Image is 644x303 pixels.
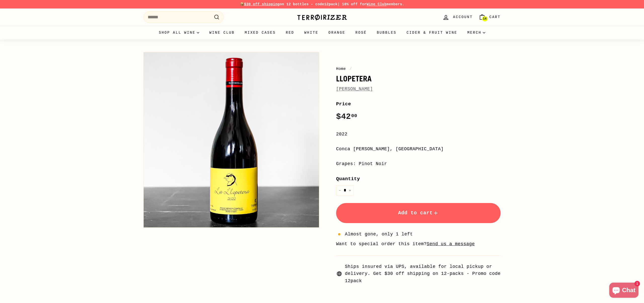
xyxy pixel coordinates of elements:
[427,241,475,246] a: Send us a message
[336,112,357,121] span: $42
[204,26,240,39] a: Wine Club
[143,2,501,7] p: 📦 on 12 bottles - code | 10% off for members.
[462,26,490,39] summary: Merch
[154,26,204,39] summary: Shop all wine
[336,86,373,91] a: [PERSON_NAME]
[336,100,501,108] label: Price
[345,263,501,285] span: Ships insured via UPS, available for local pickup or delivery. Get $30 off shipping on 12-packs -...
[336,185,354,195] input: quantity
[281,26,299,39] a: Red
[336,240,501,248] li: Want to special order this item?
[324,2,338,6] strong: 12pack
[372,26,401,39] a: Bubbles
[336,67,346,71] a: Home
[348,67,353,71] span: /
[336,145,501,153] div: Conca [PERSON_NAME], [GEOGRAPHIC_DATA]
[351,113,357,119] sup: 00
[476,10,504,25] a: Cart
[336,74,501,83] h1: Llopetera
[336,203,501,223] button: Add to cart
[439,10,476,25] a: Account
[336,66,501,72] nav: breadcrumbs
[350,26,372,39] a: Rosé
[324,26,350,39] a: Orange
[398,210,439,216] span: Add to cart
[240,26,281,39] a: Mixed Cases
[401,26,462,39] a: Cider & Fruit Wine
[336,160,501,168] div: Grapes: Pinot Noir
[453,14,473,20] span: Account
[346,185,354,195] button: Increase item quantity by one
[345,231,413,238] span: Almost gone, only 1 left
[299,26,324,39] a: White
[336,175,501,183] label: Quantity
[336,131,501,138] div: 2022
[489,14,501,20] span: Cart
[244,2,280,6] span: $30 off shipping
[483,17,487,21] span: 14
[608,283,640,299] inbox-online-store-chat: Shopify online store chat
[133,26,511,39] div: Primary
[367,2,387,6] a: Wine Club
[336,185,344,195] button: Reduce item quantity by one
